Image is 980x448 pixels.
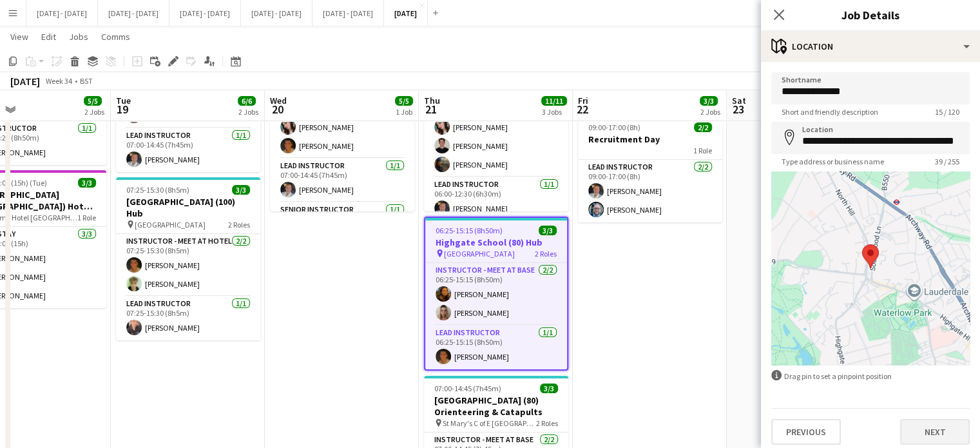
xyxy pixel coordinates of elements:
[69,31,88,43] span: Jobs
[424,95,440,106] span: Thu
[64,28,93,45] a: Jobs
[434,384,501,393] span: 07:00-14:45 (7h45m)
[5,28,34,45] a: View
[96,28,135,45] a: Comms
[116,297,260,340] app-card-role: Lead Instructor1/107:25-15:30 (8h5m)[PERSON_NAME]
[761,6,980,23] h3: Job Details
[771,370,970,382] div: Drag pin to set a pinpoint position
[232,185,250,195] span: 3/3
[541,96,567,106] span: 11/11
[576,102,588,117] span: 22
[84,96,102,106] span: 5/5
[238,96,256,106] span: 6/6
[771,157,894,166] span: Type address or business name
[77,213,96,222] span: 1 Role
[270,202,414,246] app-card-role: Senior Instructor1/1
[425,326,567,369] app-card-role: Lead Instructor1/106:25-15:15 (8h50m)[PERSON_NAME]
[424,394,568,418] h3: [GEOGRAPHIC_DATA] (80) Orienteering & Catapults
[700,96,718,106] span: 3/3
[771,419,841,445] button: Previous
[270,159,414,202] app-card-role: Lead Instructor1/107:00-14:45 (7h45m)[PERSON_NAME]
[116,234,260,297] app-card-role: Instructor - Meet at Hotel2/207:25-15:30 (8h5m)[PERSON_NAME][PERSON_NAME]
[539,226,557,235] span: 3/3
[395,96,413,106] span: 5/5
[36,28,61,45] a: Edit
[43,76,75,86] span: Week 34
[116,177,260,340] app-job-card: 07:25-15:30 (8h5m)3/3[GEOGRAPHIC_DATA] (100) Hub [GEOGRAPHIC_DATA]2 RolesInstructor - Meet at Hot...
[169,1,241,26] button: [DATE] - [DATE]
[730,102,746,117] span: 23
[443,418,536,428] span: St Mary's C of E [GEOGRAPHIC_DATA]
[925,107,970,117] span: 15 / 120
[925,157,970,166] span: 39 / 255
[693,146,712,155] span: 1 Role
[126,185,189,195] span: 07:25-15:30 (8h5m)
[78,178,96,188] span: 3/3
[578,115,722,222] app-job-card: 09:00-17:00 (8h)2/2Recruitment Day1 RoleLead Instructor2/209:00-17:00 (8h)[PERSON_NAME][PERSON_NAME]
[101,31,130,43] span: Comms
[540,384,558,393] span: 3/3
[700,107,720,117] div: 2 Jobs
[228,220,250,229] span: 2 Roles
[80,76,93,86] div: BST
[116,95,131,106] span: Tue
[396,107,412,117] div: 1 Job
[10,31,28,43] span: View
[424,177,568,221] app-card-role: Lead Instructor1/106:00-12:30 (6h30m)[PERSON_NAME]
[270,95,287,106] span: Wed
[241,1,312,26] button: [DATE] - [DATE]
[578,133,722,145] h3: Recruitment Day
[900,419,970,445] button: Next
[578,160,722,222] app-card-role: Lead Instructor2/209:00-17:00 (8h)[PERSON_NAME][PERSON_NAME]
[732,95,746,106] span: Sat
[578,95,588,106] span: Fri
[542,107,566,117] div: 3 Jobs
[41,31,56,43] span: Edit
[588,122,640,132] span: 09:00-17:00 (8h)
[761,31,980,62] div: Location
[116,128,260,172] app-card-role: Lead Instructor1/107:00-14:45 (7h45m)[PERSON_NAME]
[384,1,428,26] button: [DATE]
[444,249,515,258] span: [GEOGRAPHIC_DATA]
[84,107,104,117] div: 2 Jobs
[436,226,503,235] span: 06:25-15:15 (8h50m)
[114,102,131,117] span: 19
[425,263,567,326] app-card-role: Instructor - Meet at Base2/206:25-15:15 (8h50m)[PERSON_NAME][PERSON_NAME]
[26,1,98,26] button: [DATE] - [DATE]
[536,418,558,428] span: 2 Roles
[422,102,440,117] span: 21
[535,249,557,258] span: 2 Roles
[694,122,712,132] span: 2/2
[424,77,568,177] app-card-role: Instructor - Meet at Base4/406:00-12:30 (6h30m)[PERSON_NAME][PERSON_NAME][PERSON_NAME][PERSON_NAME]
[116,196,260,219] h3: [GEOGRAPHIC_DATA] (100) Hub
[268,102,287,117] span: 20
[135,220,206,229] span: [GEOGRAPHIC_DATA]
[312,1,384,26] button: [DATE] - [DATE]
[425,237,567,248] h3: Highgate School (80) Hub
[238,107,258,117] div: 2 Jobs
[98,1,169,26] button: [DATE] - [DATE]
[10,75,40,88] div: [DATE]
[771,107,889,117] span: Short and friendly description
[424,217,568,371] app-job-card: 06:25-15:15 (8h50m)3/3Highgate School (80) Hub [GEOGRAPHIC_DATA]2 RolesInstructor - Meet at Base2...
